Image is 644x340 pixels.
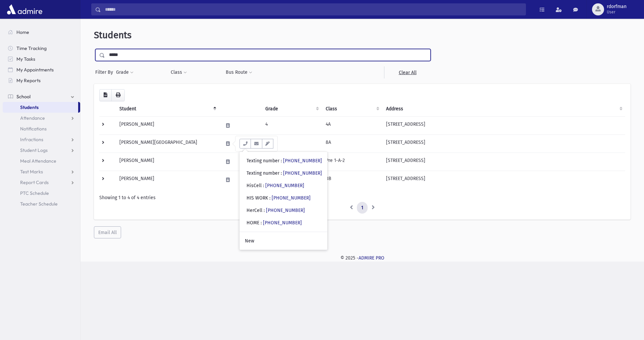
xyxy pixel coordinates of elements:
span: Teacher Schedule [20,201,58,207]
th: Grade: activate to sort column ascending [261,101,322,117]
div: © 2025 - [91,254,633,262]
span: My Reports [16,77,41,83]
span: Attendance [20,115,45,121]
button: Email All [94,226,121,238]
span: Infractions [20,136,43,143]
a: [PHONE_NUMBER] [265,183,304,188]
td: 4 [261,116,322,134]
td: [PERSON_NAME][GEOGRAPHIC_DATA] [115,134,219,153]
td: [STREET_ADDRESS] [382,134,625,153]
span: My Tasks [16,56,35,62]
th: Address: activate to sort column ascending [382,101,625,117]
span: School [16,94,31,100]
a: My Tasks [3,54,80,64]
span: Notifications [20,126,47,132]
a: New [239,235,327,247]
a: Notifications [3,123,80,134]
div: Texting number [247,170,322,177]
div: Texting number [247,157,322,164]
span: Report Cards [20,179,49,185]
button: Print [111,89,125,101]
div: Showing 1 to 4 of 4 entries [99,194,625,201]
a: [PHONE_NUMBER] [272,195,311,201]
button: Class [170,66,187,78]
td: 8 [261,134,322,153]
a: [PHONE_NUMBER] [283,158,322,164]
img: AdmirePro [5,3,44,16]
a: Attendance [3,113,80,123]
span: Filter By [95,69,116,76]
a: ADMIRE PRO [359,255,384,261]
a: Teacher Schedule [3,199,80,209]
button: CSV [99,89,112,101]
span: Students [94,30,131,41]
a: Test Marks [3,166,80,177]
button: Grade [116,66,134,78]
td: [STREET_ADDRESS] [382,153,625,171]
button: Email Templates [262,139,273,149]
span: Student Logs [20,147,48,153]
div: HerCell [247,207,305,214]
input: Search [101,3,526,15]
span: : [264,208,265,213]
span: Home [16,29,29,35]
td: [STREET_ADDRESS] [382,171,625,189]
a: Report Cards [3,177,80,188]
span: My Appointments [16,67,54,73]
span: : [261,220,262,226]
span: PTC Schedule [20,190,49,196]
span: Time Tracking [16,45,47,51]
a: PTC Schedule [3,188,80,199]
a: School [3,91,80,102]
td: 8B [322,171,382,189]
button: Bus Route [225,66,253,78]
th: Class: activate to sort column ascending [322,101,382,117]
a: Clear All [384,66,431,78]
div: HOME [247,219,302,226]
span: rdorfman [607,4,627,9]
div: HisCell [247,182,304,189]
a: My Appointments [3,64,80,75]
span: Students [20,104,39,110]
td: Pre 1-A-2 [322,153,382,171]
a: Home [3,27,80,38]
span: : [281,170,282,176]
span: Meal Attendance [20,158,56,164]
td: [PERSON_NAME] [115,116,219,134]
a: My Reports [3,75,80,86]
span: : [263,183,264,188]
td: 8A [322,134,382,153]
td: [STREET_ADDRESS] [382,116,625,134]
span: Test Marks [20,169,43,175]
a: 1 [357,202,368,214]
a: [PHONE_NUMBER] [263,220,302,226]
div: HIS WORK [247,194,311,202]
a: Time Tracking [3,43,80,54]
a: Students [3,102,78,113]
a: Meal Attendance [3,156,80,166]
a: Infractions [3,134,80,145]
span: : [269,195,270,201]
td: [PERSON_NAME] [115,171,219,189]
span: User [607,9,627,15]
td: 4A [322,116,382,134]
td: [PERSON_NAME] [115,153,219,171]
span: : [281,158,282,164]
a: [PHONE_NUMBER] [283,170,322,176]
a: [PHONE_NUMBER] [266,208,305,213]
th: Student: activate to sort column descending [115,101,219,117]
a: Student Logs [3,145,80,156]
